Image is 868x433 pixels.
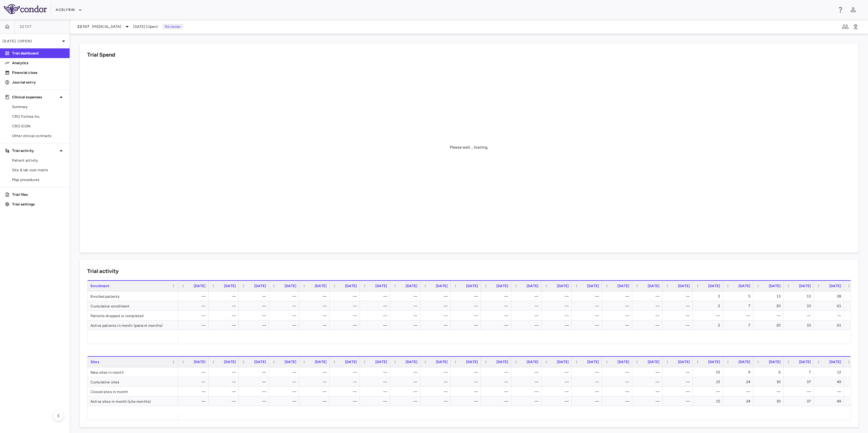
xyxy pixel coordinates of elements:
[728,367,750,377] div: 9
[426,311,448,320] div: —
[789,301,811,311] div: 33
[668,320,690,330] div: —
[517,291,538,301] div: —
[607,301,629,311] div: —
[698,396,720,406] div: 15
[638,377,659,387] div: —
[335,367,357,377] div: —
[214,377,236,387] div: —
[214,311,236,320] div: —
[365,301,387,311] div: —
[244,387,266,396] div: —
[345,360,357,364] span: [DATE]
[819,301,841,311] div: 61
[607,291,629,301] div: —
[547,291,569,301] div: —
[12,70,65,75] p: Financial close
[819,311,841,320] div: —
[486,291,508,301] div: —
[426,387,448,396] div: —
[819,377,841,387] div: 49
[517,377,538,387] div: —
[819,320,841,330] div: 61
[194,360,205,364] span: [DATE]
[214,291,236,301] div: —
[87,387,178,396] div: Closed sites in month
[365,320,387,330] div: —
[698,377,720,387] div: 15
[305,377,327,387] div: —
[456,301,478,311] div: —
[607,311,629,320] div: —
[698,387,720,396] div: —
[789,367,811,377] div: 7
[12,167,65,173] span: Site & lab cost matrix
[254,360,266,364] span: [DATE]
[738,360,750,364] span: [DATE]
[90,284,110,288] span: Enrollment
[275,311,296,320] div: —
[87,320,178,330] div: Active patients in month (patient months)
[638,320,659,330] div: —
[517,367,538,377] div: —
[607,320,629,330] div: —
[557,284,569,288] span: [DATE]
[456,387,478,396] div: —
[496,360,508,364] span: [DATE]
[759,301,781,311] div: 20
[426,377,448,387] div: —
[365,367,387,377] div: —
[617,360,629,364] span: [DATE]
[607,396,629,406] div: —
[284,284,296,288] span: [DATE]
[577,311,599,320] div: —
[819,387,841,396] div: —
[456,320,478,330] div: —
[4,4,47,14] img: logo-full-BYUhSk78.svg
[486,311,508,320] div: —
[365,396,387,406] div: —
[486,320,508,330] div: —
[698,311,720,320] div: —
[436,360,448,364] span: [DATE]
[396,377,417,387] div: —
[728,291,750,301] div: 5
[335,377,357,387] div: —
[184,311,205,320] div: —
[527,360,538,364] span: [DATE]
[12,133,65,139] span: Other clinical contracts
[254,284,266,288] span: [DATE]
[577,301,599,311] div: —
[668,387,690,396] div: —
[275,291,296,301] div: —
[12,104,65,110] span: Summary
[728,396,750,406] div: 24
[577,320,599,330] div: —
[426,396,448,406] div: —
[789,396,811,406] div: 37
[214,301,236,311] div: —
[456,291,478,301] div: —
[406,360,417,364] span: [DATE]
[305,396,327,406] div: —
[527,284,538,288] span: [DATE]
[547,311,569,320] div: —
[517,396,538,406] div: —
[396,291,417,301] div: —
[2,38,60,44] p: [DATE] (Open)
[396,311,417,320] div: —
[668,311,690,320] div: —
[12,192,65,197] p: Trial files
[466,360,478,364] span: [DATE]
[87,51,115,59] h6: Trial Spend
[12,51,65,56] p: Trial dashboard
[426,320,448,330] div: —
[486,377,508,387] div: —
[517,320,538,330] div: —
[789,291,811,301] div: 13
[365,291,387,301] div: —
[799,284,811,288] span: [DATE]
[638,301,659,311] div: —
[547,367,569,377] div: —
[728,320,750,330] div: 7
